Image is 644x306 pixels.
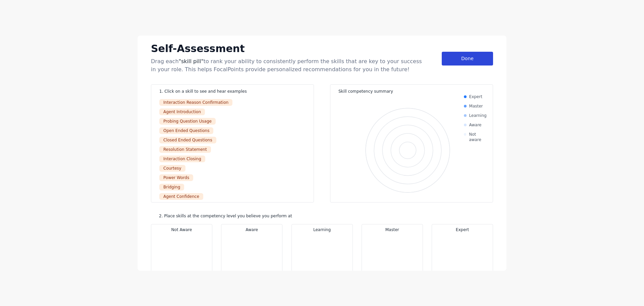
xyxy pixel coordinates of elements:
div: Power Words [159,174,193,181]
span: "skill pill" [179,58,204,64]
div: Bridging [159,184,184,190]
div: 1. Click on a skill to see and hear examples [159,89,306,94]
div: Probing Question Usage [159,118,216,125]
div: Done [442,52,493,65]
div: Resolution Statement [159,146,211,153]
span: Expert [456,227,469,232]
div: Learning [469,113,487,118]
div: Master [469,103,483,109]
div: Agent Confidence [159,193,203,200]
div: Open Ended Questions [159,127,213,134]
div: Drag each to rank your ability to consistently perform the skills that are key to your success in... [151,57,425,74]
div: 2. Place skills at the competency level you believe you perform at [159,213,493,219]
div: Skill competency summary [338,89,489,94]
span: Master [385,227,399,232]
div: Agent Introduction [159,108,205,115]
div: Interaction Closing [159,156,205,162]
div: Closed Ended Questions [159,137,216,143]
div: Expert [469,94,482,99]
span: Aware [246,227,258,232]
div: Not aware [469,132,489,142]
span: Learning [313,227,331,232]
div: Courtesy [159,165,185,172]
div: Self-Assessment [151,41,425,56]
span: Not Aware [171,227,192,232]
svg: Interactive chart [352,94,464,207]
div: Aware [469,122,482,128]
div: Interaction Reason Confirmation [159,99,232,106]
div: Chart. Highcharts interactive chart. [352,94,464,207]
